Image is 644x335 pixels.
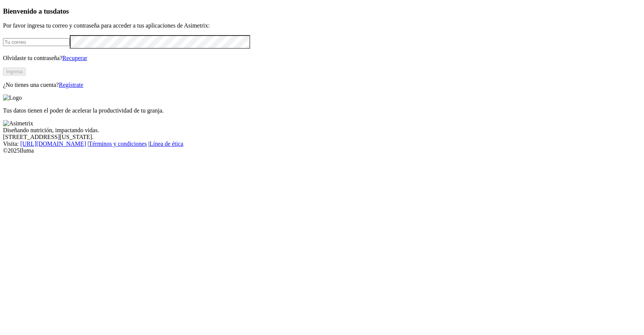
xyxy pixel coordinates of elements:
a: Términos y condiciones [89,140,147,147]
p: Por favor ingresa tu correo y contraseña para acceder a tus aplicaciones de Asimetrix: [3,22,641,29]
h3: Bienvenido a tus [3,7,641,15]
p: Olvidaste tu contraseña? [3,55,641,62]
div: Diseñando nutrición, impactando vidas. [3,127,641,134]
input: Tu correo [3,38,70,46]
a: [URL][DOMAIN_NAME] [20,140,86,147]
div: Visita : | | [3,140,641,147]
a: Regístrate [59,82,83,88]
button: Ingresa [3,68,26,76]
div: [STREET_ADDRESS][US_STATE]. [3,134,641,140]
a: Recuperar [62,55,87,61]
span: datos [53,7,69,15]
img: Asimetrix [3,120,33,127]
div: © 2025 Iluma [3,147,641,154]
p: Tus datos tienen el poder de acelerar la productividad de tu granja. [3,107,641,114]
img: Logo [3,94,22,101]
a: Línea de ética [149,140,183,147]
p: ¿No tienes una cuenta? [3,82,641,88]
